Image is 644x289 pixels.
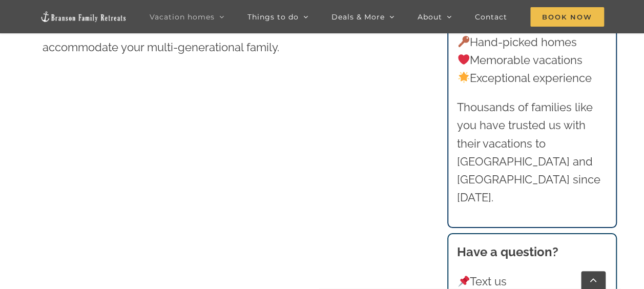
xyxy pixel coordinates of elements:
span: Deals & More [331,13,385,20]
span: Contact [475,13,507,20]
img: Branson Family Retreats Logo [40,11,127,23]
img: 🌟 [458,72,469,83]
strong: Have a question? [457,244,558,259]
span: Book Now [530,7,604,27]
img: ❤️ [458,54,469,65]
span: Vacation homes [150,13,215,20]
p: Hand-picked homes Memorable vacations Exceptional experience [457,33,607,88]
img: 📌 [458,276,469,287]
span: About [418,13,442,20]
span: Things to do [247,13,299,20]
p: Thousands of families like you have trusted us with their vacations to [GEOGRAPHIC_DATA] and [GEO... [457,98,607,207]
img: 🔑 [458,36,469,47]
